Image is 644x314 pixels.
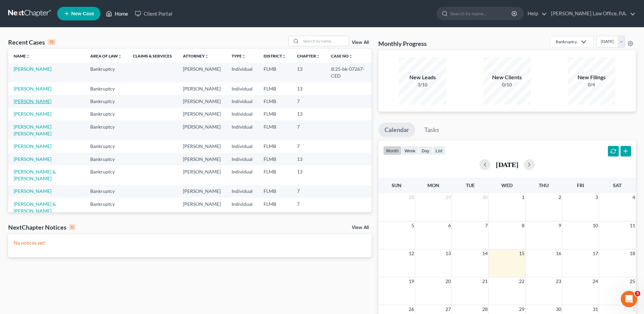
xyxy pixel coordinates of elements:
td: Individual [226,63,258,82]
td: Individual [226,120,258,140]
div: New Filings [568,73,615,81]
td: Bankruptcy [85,120,127,140]
span: 23 [555,277,562,285]
td: 13 [292,82,326,95]
td: Individual [226,95,258,108]
td: Bankruptcy [85,165,127,185]
td: FLMB [258,120,292,140]
button: week [402,146,419,155]
a: Case Nounfold_more [331,53,353,59]
span: 30 [555,305,562,313]
a: [PERSON_NAME] [14,111,51,117]
span: 27 [445,305,452,313]
span: Sat [613,182,622,188]
span: 28 [482,305,488,313]
td: Individual [226,108,258,120]
td: [PERSON_NAME] [177,153,226,165]
span: 13 [445,249,452,258]
td: 7 [292,198,326,217]
td: 7 [292,185,326,198]
span: 25 [629,277,636,285]
span: 6 [447,221,452,230]
td: [PERSON_NAME] [177,185,226,198]
a: Districtunfold_more [264,53,286,59]
td: Bankruptcy [85,108,127,120]
a: Area of Lawunfold_more [90,53,122,59]
span: New Case [71,11,94,16]
td: [PERSON_NAME] [177,120,226,140]
td: Individual [226,198,258,217]
span: 12 [408,249,415,258]
td: Bankruptcy [85,63,127,82]
td: FLMB [258,95,292,108]
div: 3/10 [399,81,446,88]
i: unfold_more [26,54,30,59]
button: day [419,146,433,155]
i: unfold_more [242,54,246,59]
span: 1 [521,193,525,201]
a: Home [103,7,131,20]
span: 4 [632,193,636,201]
span: 24 [592,277,599,285]
a: [PERSON_NAME] & [PERSON_NAME] [14,201,56,214]
span: 29 [518,305,525,313]
span: 3 [595,193,599,201]
td: [PERSON_NAME] [177,63,226,82]
td: [PERSON_NAME] [177,140,226,152]
span: Wed [501,182,513,188]
div: 0/4 [568,81,615,88]
button: month [383,146,402,155]
td: FLMB [258,185,292,198]
td: Bankruptcy [85,95,127,108]
a: Calendar [378,122,415,137]
a: [PERSON_NAME] Law Office, P.A. [548,7,635,20]
span: 26 [408,305,415,313]
span: 8 [521,221,525,230]
i: unfold_more [118,54,122,59]
span: 11 [629,221,636,230]
span: 22 [518,277,525,285]
span: 30 [482,193,488,201]
span: 16 [555,249,562,258]
i: unfold_more [349,54,353,59]
td: [PERSON_NAME] [177,82,226,95]
td: FLMB [258,198,292,217]
a: Nameunfold_more [14,53,30,59]
h2: [DATE] [496,161,518,168]
span: Mon [427,182,439,188]
h3: Monthly Progress [378,39,427,48]
div: Bankruptcy [556,39,577,45]
div: Recent Cases [8,38,56,46]
td: Bankruptcy [85,198,127,217]
a: Help [524,7,547,20]
td: Individual [226,185,258,198]
span: Fri [577,182,584,188]
td: 13 [292,63,326,82]
span: 28 [408,193,415,201]
a: [PERSON_NAME] [14,188,51,194]
a: Tasks [418,122,445,137]
i: unfold_more [316,54,320,59]
td: Individual [226,165,258,185]
div: 0/10 [483,81,531,88]
span: 20 [445,277,452,285]
td: FLMB [258,165,292,185]
td: 7 [292,120,326,140]
span: 3 [635,291,640,296]
input: Search by name... [450,7,513,20]
div: New Clients [483,73,531,81]
p: No notices yet! [14,239,366,246]
span: Thu [539,182,549,188]
a: [PERSON_NAME] [14,98,51,104]
td: 13 [292,108,326,120]
span: 1 [632,305,636,313]
td: 13 [292,165,326,185]
td: FLMB [258,140,292,152]
td: FLMB [258,108,292,120]
a: View All [352,40,369,45]
td: 7 [292,95,326,108]
span: Tue [466,182,475,188]
td: Individual [226,140,258,152]
span: 17 [592,249,599,258]
a: [PERSON_NAME] [PERSON_NAME] [14,124,51,136]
